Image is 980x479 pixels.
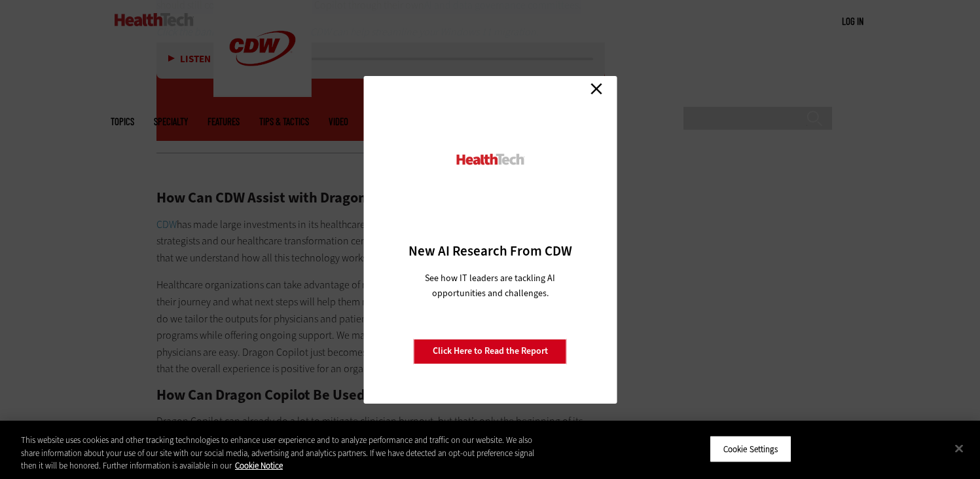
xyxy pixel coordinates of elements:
[414,339,567,364] a: Click Here to Read the Report
[945,434,973,463] button: Close
[409,271,571,301] p: See how IT leaders are tackling AI opportunities and challenges.
[21,434,539,472] div: This website uses cookies and other tracking technologies to enhance user experience and to analy...
[386,242,594,260] h3: New AI Research From CDW
[235,460,283,471] a: More information about your privacy
[587,79,606,99] a: Close
[454,153,526,166] img: HealthTech_0.png
[710,435,791,463] button: Cookie Settings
